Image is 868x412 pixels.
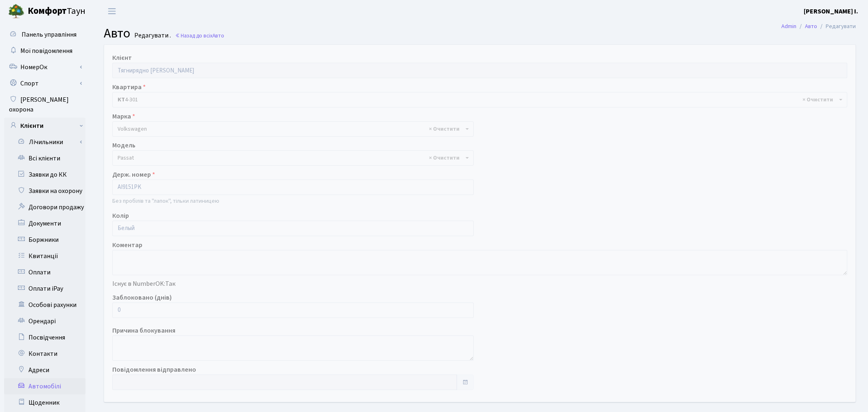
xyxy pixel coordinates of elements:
span: Авто [104,24,130,43]
a: Оплати [4,264,85,281]
button: Переключити навігацію [102,4,122,18]
a: Адреси [4,362,85,378]
a: Особові рахунки [4,297,85,313]
a: Всі клієнти [4,150,85,167]
b: КТ [118,96,125,104]
span: Passat [112,150,474,166]
a: Спорт [4,75,85,92]
span: <b>КТ</b>&nbsp;&nbsp;&nbsp;&nbsp;4-301 [118,96,837,104]
span: Авто [212,32,224,39]
span: <b>КТ</b>&nbsp;&nbsp;&nbsp;&nbsp;4-301 [112,92,847,107]
label: Заблоковано (днів) [112,293,172,302]
a: Назад до всіхАвто [175,32,224,39]
a: Щоденник [4,394,85,411]
a: Автомобілі [4,378,85,394]
a: Боржники [4,232,85,248]
img: logo.png [8,3,24,20]
small: Редагувати . [133,32,171,39]
a: Документи [4,215,85,232]
label: Повідомлення відправлено [112,365,196,375]
a: Мої повідомлення [4,43,85,59]
a: Орендарі [4,313,85,329]
b: [PERSON_NAME] І. [804,7,858,16]
span: Панель управління [22,30,77,39]
label: Модель [112,140,136,150]
a: Клієнти [4,118,85,134]
a: Панель управління [4,26,85,43]
a: [PERSON_NAME] І. [804,7,858,16]
a: Заявки на охорону [4,183,85,199]
label: Колір [112,211,129,221]
div: Існує в NumberOK: [106,279,853,289]
a: Admin [781,22,796,31]
span: Volkswagen [112,121,474,137]
span: Таун [28,4,85,18]
label: Квартира [112,82,146,92]
span: Видалити всі елементи [429,125,459,133]
span: Видалити всі елементи [429,154,459,162]
a: Заявки до КК [4,167,85,183]
label: Коментар [112,240,142,250]
span: Passat [118,154,464,162]
a: НомерОк [4,59,85,75]
a: Договори продажу [4,199,85,215]
p: Без пробілів та "лапок", тільки латиницею [112,197,474,206]
label: Причина блокування [112,326,175,335]
a: Контакти [4,346,85,362]
span: Мої повідомлення [20,46,72,55]
label: Держ. номер [112,170,155,180]
span: Volkswagen [118,125,464,133]
label: Клієнт [112,53,132,63]
span: Так [165,279,175,288]
nav: breadcrumb [769,18,868,35]
a: Оплати iPay [4,281,85,297]
a: Посвідчення [4,329,85,346]
a: [PERSON_NAME] охорона [4,92,85,118]
span: Видалити всі елементи [802,96,833,104]
a: Авто [805,22,817,31]
li: Редагувати [817,22,856,31]
label: Марка [112,112,135,121]
a: Квитанції [4,248,85,264]
a: Лічильники [9,134,85,150]
b: Комфорт [28,4,67,18]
